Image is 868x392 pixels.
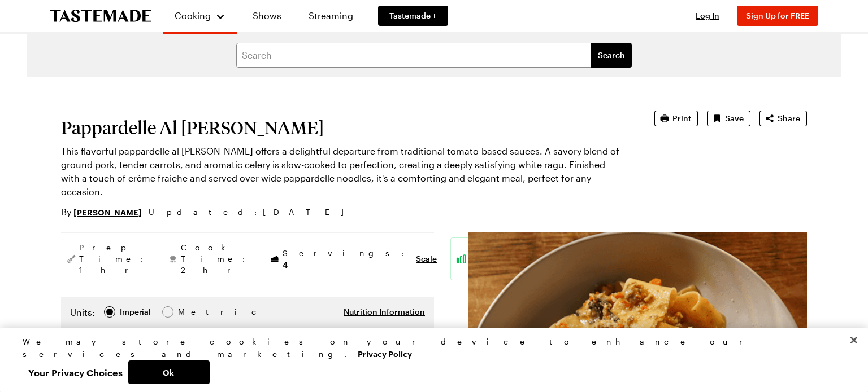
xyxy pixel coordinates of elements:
[707,111,750,126] button: Save recipe
[654,111,698,126] button: Print
[696,11,719,20] span: Log In
[23,336,836,384] div: Privacy
[725,113,744,124] span: Save
[591,43,632,68] button: filters
[598,50,625,61] span: Search
[61,117,623,138] h1: Pappardelle Al [PERSON_NAME]
[73,206,142,218] a: [PERSON_NAME]
[70,306,202,321] div: Imperial Metric
[70,306,95,319] label: Units:
[389,10,437,21] span: Tastemade +
[23,360,128,384] button: Your Privacy Choices
[178,306,203,318] span: Metric
[759,111,807,126] button: Share
[149,206,355,218] span: Updated : [DATE]
[79,242,149,276] span: Prep Time: 1 hr
[120,306,152,318] span: Imperial
[181,242,251,276] span: Cook Time: 2 hr
[120,306,151,318] div: Imperial
[128,360,210,384] button: Ok
[672,113,691,124] span: Print
[23,336,836,360] div: We may store cookies on your device to enhance our services and marketing.
[344,306,425,318] button: Nutrition Information
[841,328,866,353] button: Close
[416,253,437,265] button: Scale
[746,11,809,20] span: Sign Up for FREE
[50,10,151,23] a: To Tastemade Home Page
[283,259,288,270] span: 4
[737,6,818,26] button: Sign Up for FREE
[685,10,730,21] button: Log In
[174,5,225,27] button: Cooking
[283,248,410,271] span: Servings:
[61,205,142,219] p: By
[378,6,448,26] a: Tastemade +
[61,144,623,199] p: This flavorful pappardelle al [PERSON_NAME] offers a delightful departure from traditional tomato...
[358,348,412,359] a: More information about your privacy, opens in a new tab
[175,10,211,21] span: Cooking
[178,306,202,318] div: Metric
[778,113,800,124] span: Share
